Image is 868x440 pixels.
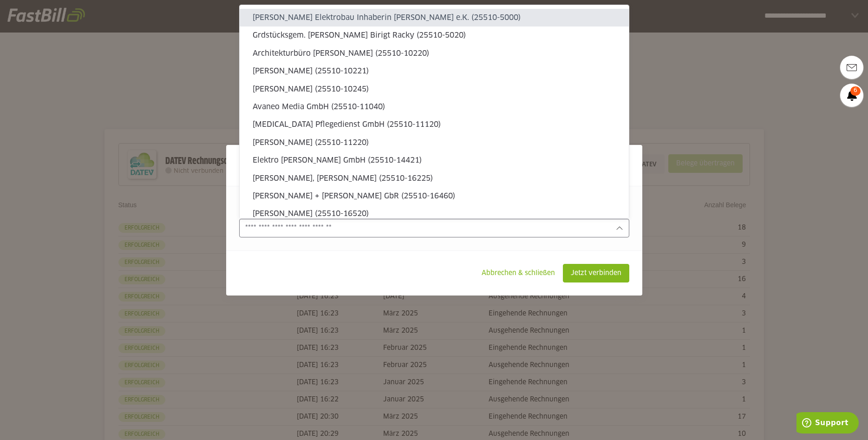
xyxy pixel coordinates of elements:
[796,412,859,435] iframe: Öffnet ein Widget, in dem Sie weitere Informationen finden
[240,151,629,169] sl-option: Elektro [PERSON_NAME] GmbH (25510-14421)
[474,264,563,282] sl-button: Abbrechen & schließen
[240,26,629,44] sl-option: Grdstücksgem. [PERSON_NAME] Birigt Racky (25510-5020)
[240,187,629,205] sl-option: [PERSON_NAME] + [PERSON_NAME] GbR (25510-16460)
[240,62,629,80] sl-option: [PERSON_NAME] (25510-10221)
[240,80,629,98] sl-option: [PERSON_NAME] (25510-10245)
[240,205,629,223] sl-option: [PERSON_NAME] (25510-16520)
[840,84,863,107] a: 6
[240,45,629,62] sl-option: Architekturbüro [PERSON_NAME] (25510-10220)
[240,170,629,187] sl-option: [PERSON_NAME], [PERSON_NAME] (25510-16225)
[240,9,629,26] sl-option: [PERSON_NAME] Elektrobau Inhaberin [PERSON_NAME] e.K. (25510-5000)
[240,98,629,116] sl-option: Avaneo Media GmbH (25510-11040)
[240,116,629,133] sl-option: [MEDICAL_DATA] Pflegedienst GmbH (25510-11120)
[850,86,861,96] span: 6
[563,264,629,282] sl-button: Jetzt verbinden
[240,134,629,151] sl-option: [PERSON_NAME] (25510-11220)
